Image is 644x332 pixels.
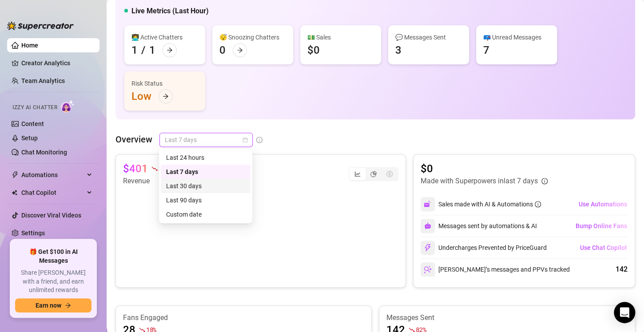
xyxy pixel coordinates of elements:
[307,32,374,42] div: 💵 Sales
[21,149,67,156] a: Chat Monitoring
[15,298,91,312] button: Earn nowarrow-right
[421,241,547,255] div: Undercharges Prevented by PriceGuard
[166,153,245,162] div: Last 24 hours
[151,166,158,172] span: fall
[424,265,432,273] img: svg%3e
[21,42,38,49] a: Home
[161,150,250,165] div: Last 24 hours
[242,137,248,142] span: calendar
[15,248,91,265] span: 🎁 Get $100 in AI Messages
[131,32,198,42] div: 👩‍💻 Active Chatters
[21,56,92,70] a: Creator Analytics
[21,77,65,84] a: Team Analytics
[12,190,17,196] img: Chat Copilot
[21,186,84,200] span: Chat Copilot
[421,262,570,277] div: [PERSON_NAME]’s messages and PPVs tracked
[61,100,75,113] img: AI Chatter
[395,43,402,57] div: 3
[21,134,38,142] a: Setup
[165,133,247,146] span: Last 7 days
[386,171,393,177] span: dollar-circle
[12,103,57,112] span: Izzy AI Chatter
[219,43,226,57] div: 0
[166,167,245,177] div: Last 7 days
[161,193,250,207] div: Last 90 days
[123,176,169,186] article: Revenue
[349,167,398,181] div: segmented control
[166,195,245,205] div: Last 90 days
[579,201,627,208] span: Use Automations
[115,133,152,146] article: Overview
[159,164,169,173] span: 37 %
[21,168,84,182] span: Automations
[166,181,245,191] div: Last 30 days
[578,197,628,211] button: Use Automations
[21,229,45,237] a: Settings
[167,47,173,53] span: arrow-right
[161,207,250,221] div: Custom date
[131,6,209,16] h5: Live Metrics (Last Hour)
[36,302,61,309] span: Earn now
[161,179,250,193] div: Last 30 days
[21,120,44,127] a: Content
[123,313,364,323] article: Fans Engaged
[256,137,262,143] span: info-circle
[15,269,91,295] span: Share [PERSON_NAME] with a friend, and earn unlimited rewards
[12,171,19,178] span: thunderbolt
[614,302,635,323] div: Open Intercom Messenger
[163,93,169,99] span: arrow-right
[395,32,462,42] div: 💬 Messages Sent
[424,200,432,208] img: svg%3e
[483,43,489,57] div: 7
[424,222,431,229] img: svg%3e
[131,43,138,57] div: 1
[580,244,627,251] span: Use Chat Copilot
[576,222,627,229] span: Bump Online Fans
[483,32,550,42] div: 📪 Unread Messages
[65,302,71,308] span: arrow-right
[161,165,250,179] div: Last 7 days
[535,201,541,207] span: info-circle
[149,43,155,57] div: 1
[166,209,245,219] div: Custom date
[421,176,538,186] article: Made with Superpowers in last 7 days
[424,244,432,252] img: svg%3e
[575,219,628,233] button: Bump Online Fans
[386,313,628,323] article: Messages Sent
[7,21,74,30] img: logo-BBDzfeDw.svg
[219,32,286,42] div: 😴 Snoozing Chatters
[616,264,628,275] div: 142
[370,171,377,177] span: pie-chart
[237,47,243,53] span: arrow-right
[421,219,537,233] div: Messages sent by automations & AI
[131,79,198,88] div: Risk Status
[21,212,81,219] a: Discover Viral Videos
[354,171,361,177] span: line-chart
[123,162,148,176] article: $401
[421,162,548,176] article: $0
[307,43,320,57] div: $0
[438,199,541,209] div: Sales made with AI & Automations
[541,178,548,184] span: info-circle
[580,241,628,255] button: Use Chat Copilot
